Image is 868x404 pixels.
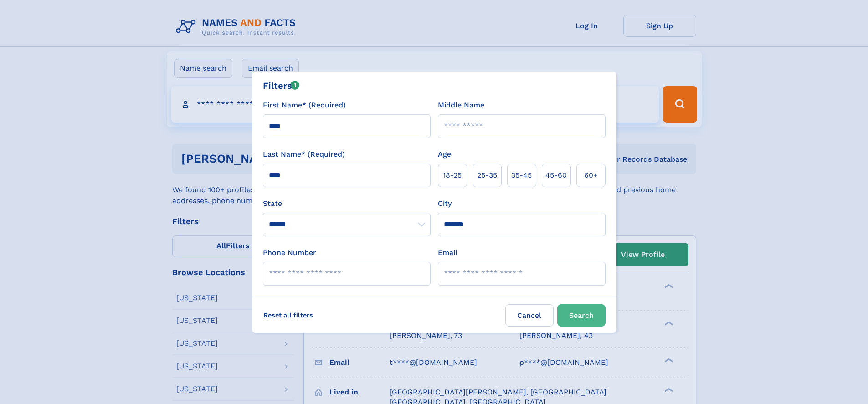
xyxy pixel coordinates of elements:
[443,170,462,181] span: 18‑25
[263,198,431,209] label: State
[263,79,300,92] div: Filters
[438,198,452,209] label: City
[438,149,451,160] label: Age
[263,247,316,258] label: Phone Number
[584,170,598,181] span: 60+
[545,170,567,181] span: 45‑60
[438,100,484,111] label: Middle Name
[477,170,497,181] span: 25‑35
[505,304,554,327] label: Cancel
[438,247,457,258] label: Email
[511,170,532,181] span: 35‑45
[263,100,346,111] label: First Name* (Required)
[263,149,345,160] label: Last Name* (Required)
[257,304,319,326] label: Reset all filters
[557,304,606,327] button: Search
